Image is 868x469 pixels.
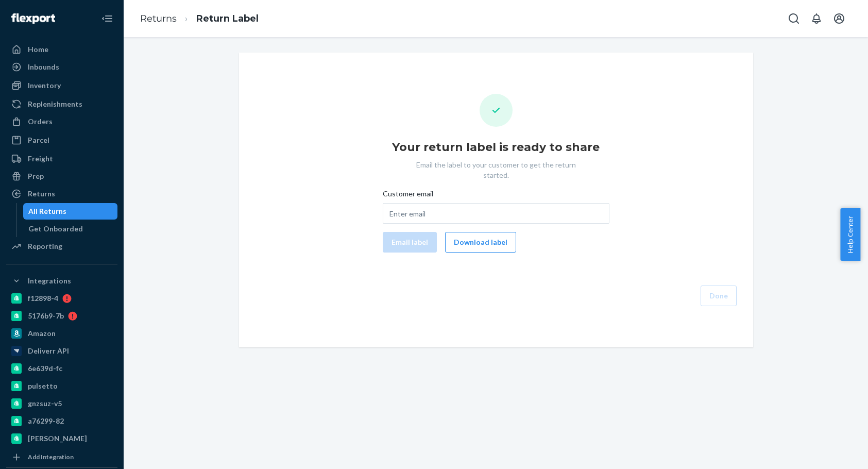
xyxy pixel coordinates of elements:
[806,8,827,29] button: Open notifications
[6,41,117,58] a: Home
[28,224,83,234] div: Get Onboarded
[28,44,48,55] div: Home
[23,221,118,237] a: Get Onboarded
[6,395,117,412] a: gnzsuz-v5
[28,293,58,304] div: f12898-4
[6,378,117,394] a: pulsetto
[196,13,259,24] a: Return Label
[28,328,56,339] div: Amazon
[6,150,117,167] a: Freight
[6,59,117,75] a: Inbounds
[6,360,117,377] a: 6e639d-fc
[6,168,117,185] a: Prep
[132,4,267,34] ol: breadcrumbs
[383,203,609,224] input: Customer email
[6,308,117,324] a: 5176b9-7b
[28,276,71,286] div: Integrations
[6,290,117,307] a: f12898-4
[28,433,87,444] div: [PERSON_NAME]
[6,186,117,202] a: Returns
[6,451,117,463] a: Add Integration
[28,381,58,391] div: pulsetto
[28,171,44,181] div: Prep
[6,113,117,130] a: Orders
[28,363,62,374] div: 6e639d-fc
[28,398,62,409] div: gnzsuz-v5
[140,13,177,24] a: Returns
[6,413,117,429] a: a76299-82
[28,416,64,426] div: a76299-82
[23,203,118,220] a: All Returns
[6,77,117,94] a: Inventory
[383,232,437,253] button: Email label
[6,430,117,447] a: [PERSON_NAME]
[6,96,117,112] a: Replenishments
[28,453,74,461] div: Add Integration
[28,116,53,127] div: Orders
[6,273,117,289] button: Integrations
[6,325,117,342] a: Amazon
[28,154,53,164] div: Freight
[406,160,586,180] p: Email the label to your customer to get the return started.
[28,80,61,91] div: Inventory
[392,139,600,156] h1: Your return label is ready to share
[97,8,117,29] button: Close Navigation
[701,286,737,306] button: Done
[445,232,516,253] button: Download label
[840,208,860,261] button: Help Center
[28,99,82,109] div: Replenishments
[28,206,66,216] div: All Returns
[28,311,64,321] div: 5176b9-7b
[6,343,117,359] a: Deliverr API
[784,8,804,29] button: Open Search Box
[6,132,117,148] a: Parcel
[383,189,433,203] span: Customer email
[6,238,117,255] a: Reporting
[28,346,69,356] div: Deliverr API
[28,62,59,72] div: Inbounds
[829,8,849,29] button: Open account menu
[11,13,55,24] img: Flexport logo
[28,135,49,145] div: Parcel
[28,241,62,252] div: Reporting
[28,189,55,199] div: Returns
